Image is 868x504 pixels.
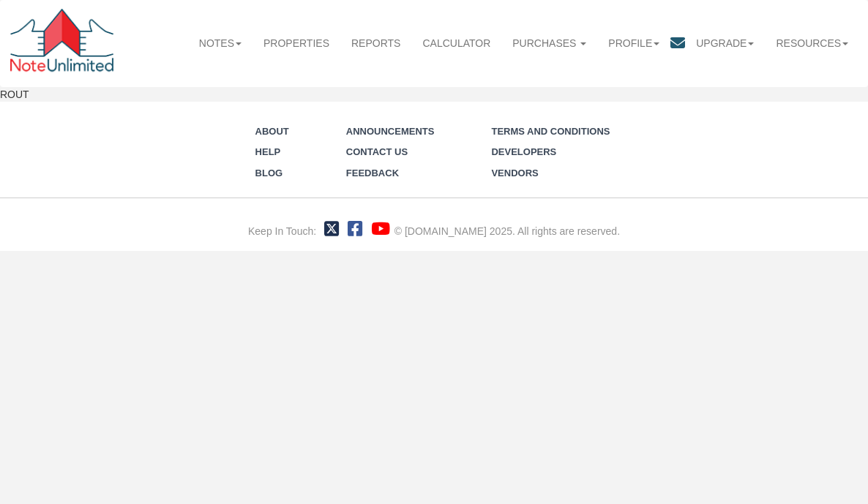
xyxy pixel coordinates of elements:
a: Vendors [491,168,538,178]
a: Announcements [346,126,435,137]
a: Purchases [501,27,597,59]
a: Terms and Conditions [491,126,610,137]
a: About [255,126,289,137]
a: Profile [597,27,670,59]
a: Contact Us [346,146,408,157]
a: Notes [188,27,252,59]
div: Keep In Touch: [248,224,316,238]
a: Feedback [346,168,399,178]
a: Blog [255,168,283,178]
div: © [DOMAIN_NAME] 2025. All rights are reserved. [394,224,620,238]
a: Help [255,146,281,157]
a: Reports [340,27,411,59]
a: Calculator [411,27,501,59]
a: Resources [765,27,859,59]
a: Upgrade [685,27,765,59]
a: Developers [491,146,556,157]
a: Properties [252,27,340,59]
